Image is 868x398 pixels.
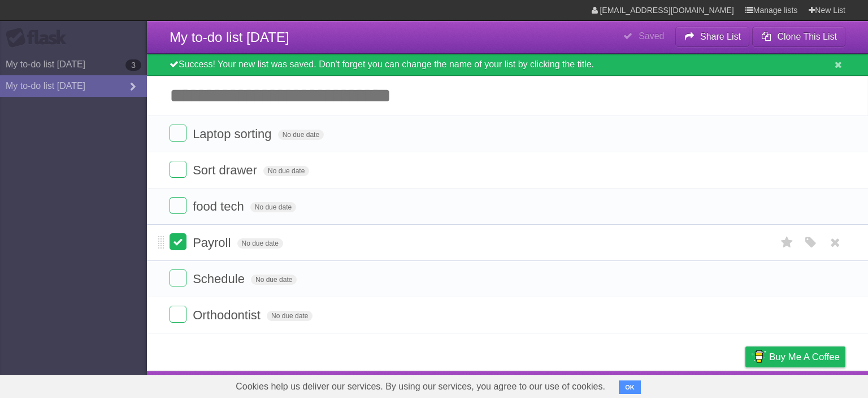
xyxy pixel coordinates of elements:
[745,346,845,367] a: Buy me a coffee
[170,125,186,142] label: Done
[125,59,141,71] b: 3
[619,380,641,394] button: OK
[769,347,840,367] span: Buy me a coffee
[776,233,798,252] label: Star task
[595,374,619,395] a: About
[147,54,868,76] div: Success! Your new list was saved. Don't forget you can change the name of your list by clicking t...
[237,238,283,249] span: No due date
[170,197,186,214] label: Done
[170,29,289,45] span: My to-do list [DATE]
[170,233,186,250] label: Done
[170,161,186,178] label: Done
[632,374,678,395] a: Developers
[700,32,741,41] b: Share List
[193,272,248,286] span: Schedule
[224,375,617,398] span: Cookies help us deliver our services. By using our services, you agree to our use of cookies.
[639,31,664,41] b: Saved
[193,236,233,250] span: Payroll
[170,306,186,323] label: Done
[267,311,313,321] span: No due date
[731,374,760,395] a: Privacy
[193,163,260,177] span: Sort drawer
[250,202,296,212] span: No due date
[278,130,324,140] span: No due date
[752,27,845,47] button: Clone This List
[777,32,837,41] b: Clone This List
[193,308,263,322] span: Orthodontist
[751,347,766,366] img: Buy me a coffee
[692,374,717,395] a: Terms
[675,27,750,47] button: Share List
[263,166,309,176] span: No due date
[193,127,274,141] span: Laptop sorting
[6,28,73,48] div: Flask
[251,275,297,285] span: No due date
[774,374,845,395] a: Suggest a feature
[193,199,247,213] span: food tech
[170,269,186,286] label: Done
